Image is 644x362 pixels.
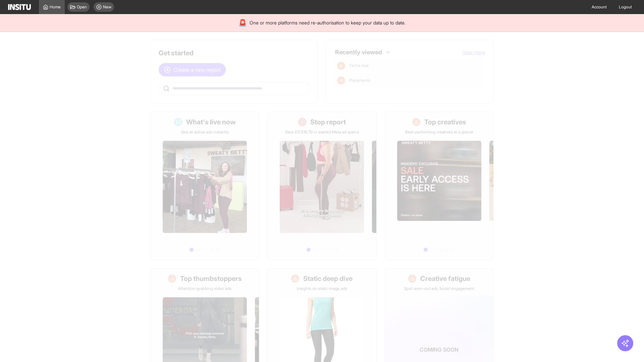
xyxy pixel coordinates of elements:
span: Home [50,4,61,10]
span: One or more platforms need re-authorisation to keep your data up to date. [250,19,406,26]
span: Open [77,4,87,10]
img: Logo [8,4,31,10]
div: 🚨 [238,18,247,27]
span: New [103,4,111,10]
